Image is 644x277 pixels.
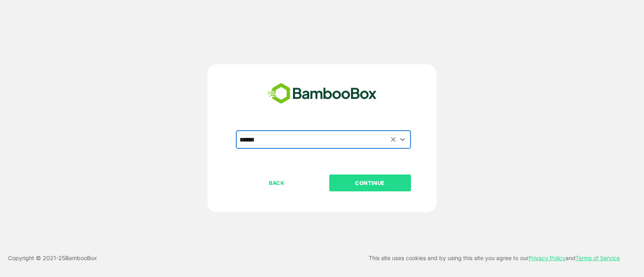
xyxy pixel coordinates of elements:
[236,174,318,191] button: BACK
[397,134,408,145] button: Open
[389,135,398,144] button: Clear
[528,254,566,261] a: Privacy Policy
[237,179,317,187] p: BACK
[330,179,410,187] p: CONTINUE
[329,174,411,191] button: CONTINUE
[369,253,620,263] p: This site uses cookies and by using this site you agree to our and
[8,253,97,263] p: Copyright © 2021- 25 BambooBox
[576,254,620,261] a: Terms of Service
[263,80,381,107] img: bamboobox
